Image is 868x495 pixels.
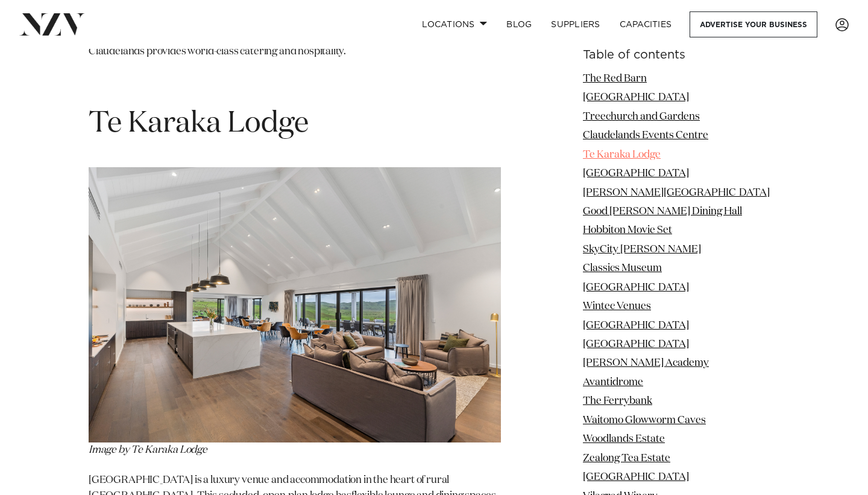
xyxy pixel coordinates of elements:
[583,244,701,255] a: SkyCity [PERSON_NAME]
[690,11,817,37] a: Advertise your business
[541,11,609,37] a: SUPPLIERS
[583,112,700,122] a: Treechurch and Gardens
[89,445,207,455] span: Image by Te Karaka Lodge
[583,301,651,311] a: Wintec Venues
[583,263,662,273] a: Classics Museum
[583,472,689,482] a: [GEOGRAPHIC_DATA]
[19,13,85,35] img: nzv-logo.png
[497,11,541,37] a: BLOG
[583,396,652,406] a: The Ferrybank
[583,49,779,62] h6: Table of contents
[583,130,708,141] a: Claudelands Events Centre
[412,11,497,37] a: Locations
[583,226,672,236] a: Hobbiton Movie Set
[583,283,689,293] a: [GEOGRAPHIC_DATA]
[583,188,770,198] a: [PERSON_NAME][GEOGRAPHIC_DATA]
[583,415,706,426] a: Waitomo Glowworm Caves
[583,339,689,350] a: [GEOGRAPHIC_DATA]
[583,453,670,464] a: Zealong Tea Estate
[583,359,709,369] a: [PERSON_NAME] Academy
[583,377,643,388] a: Avantidrome
[583,168,689,179] a: [GEOGRAPHIC_DATA]
[89,105,501,143] h1: Te Karaka Lodge
[583,206,742,217] a: Good [PERSON_NAME] Dining Hall
[610,11,682,37] a: Capacities
[583,150,661,160] a: Te Karaka Lodge
[583,321,689,331] a: [GEOGRAPHIC_DATA]
[583,434,665,444] a: Woodlands Estate
[583,92,689,103] a: [GEOGRAPHIC_DATA]
[583,74,647,84] a: The Red Barn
